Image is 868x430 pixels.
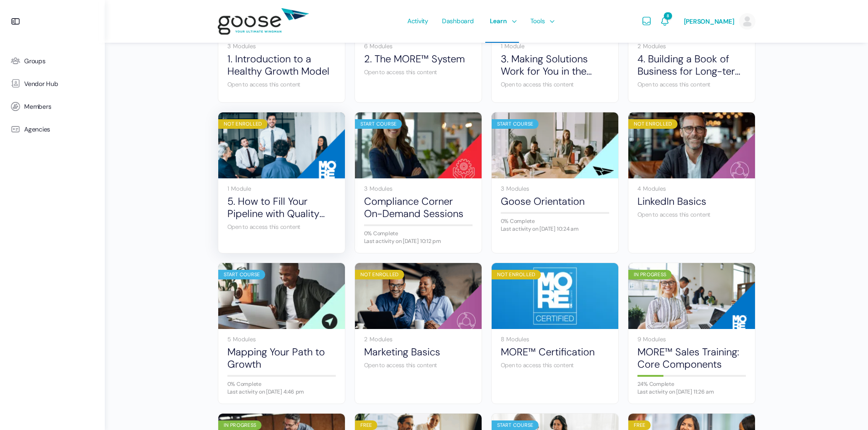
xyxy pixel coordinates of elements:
[24,103,51,111] span: Members
[501,195,609,207] a: Goose Orientation
[218,420,262,430] div: In Progress
[637,211,746,219] div: Open to access this content
[355,112,482,178] a: Start Course
[5,72,100,95] a: Vendor Hub
[637,346,746,371] a: MORE™ Sales Training: Core Components
[5,118,100,141] a: Agencies
[355,420,378,430] div: Free
[501,361,609,369] div: Open to access this content
[227,53,336,78] a: 1. Introduction to a Healthy Growth Model
[628,420,651,430] div: Free
[364,68,473,76] div: Open to access this content
[501,53,609,78] a: 3. Making Solutions Work for You in the Sales Process
[364,361,473,369] div: Open to access this content
[227,186,336,192] div: 1 Module
[355,263,482,329] a: Not Enrolled
[364,53,473,65] a: 2. The MORE™ System
[5,95,100,118] a: Members
[501,226,609,232] div: Last activity on [DATE] 10:24 am
[364,231,473,236] div: 0% Complete
[24,126,50,133] span: Agencies
[492,119,539,129] div: Start Course
[822,386,868,430] iframe: Chat Widget
[364,195,473,220] a: Compliance Corner On-Demand Sessions
[492,112,618,178] a: Start Course
[684,17,734,25] span: [PERSON_NAME]
[637,81,746,89] div: Open to access this content
[355,270,405,279] div: Not Enrolled
[492,270,541,279] div: Not Enrolled
[637,186,746,192] div: 4 Modules
[637,381,746,387] div: 24% Complete
[227,346,336,371] a: Mapping Your Path to Growth
[364,336,473,342] div: 2 Modules
[628,270,672,279] div: In Progress
[24,80,58,88] span: Vendor Hub
[637,43,746,49] div: 2 Modules
[364,186,473,192] div: 3 Modules
[501,336,609,342] div: 8 Modules
[5,50,100,72] a: Groups
[637,53,746,78] a: 4. Building a Book of Business for Long-term Growth
[218,119,268,129] div: Not Enrolled
[664,12,672,20] span: 8
[364,43,473,49] div: 6 Modules
[227,381,336,387] div: 0% Complete
[637,195,746,207] a: LinkedIn Basics
[501,346,609,358] a: MORE™ Certification
[501,43,609,49] div: 1 Module
[24,57,46,65] span: Groups
[355,119,402,129] div: Start Course
[227,223,336,231] div: Open to access this content
[227,43,336,49] div: 3 Modules
[501,186,609,192] div: 3 Modules
[227,81,336,89] div: Open to access this content
[501,81,609,89] div: Open to access this content
[637,336,746,342] div: 9 Modules
[218,263,345,329] a: Start Course
[492,420,539,430] div: Start Course
[637,389,746,395] div: Last activity on [DATE] 11:26 am
[501,218,609,224] div: 0% Complete
[628,119,678,129] div: Not Enrolled
[227,336,336,342] div: 5 Modules
[227,195,336,220] a: 5. How to Fill Your Pipeline with Quality Prospects
[218,112,345,178] a: Not Enrolled
[628,263,755,329] a: In Progress
[364,238,473,244] div: Last activity on [DATE] 10:12 pm
[492,263,618,329] a: Not Enrolled
[227,389,336,395] div: Last activity on [DATE] 4:46 pm
[218,270,266,279] div: Start Course
[364,346,473,358] a: Marketing Basics
[628,112,755,178] a: Not Enrolled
